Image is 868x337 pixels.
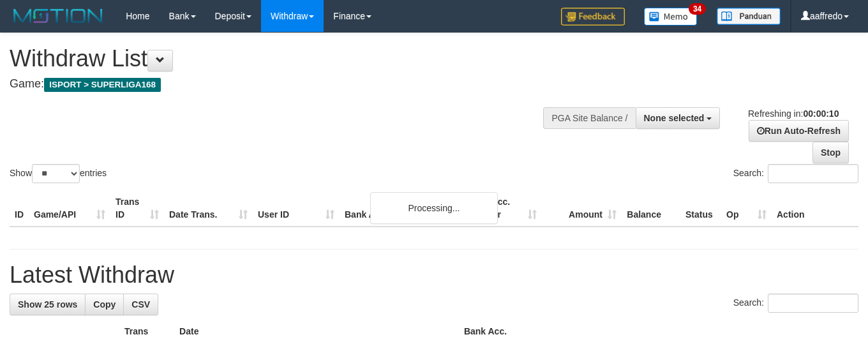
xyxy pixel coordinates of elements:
span: 34 [689,3,706,15]
th: Amount [542,190,622,227]
img: Feedback.jpg [561,8,625,26]
th: Op [721,190,772,227]
span: None selected [644,113,705,123]
span: Copy [93,299,116,310]
label: Show entries [10,164,107,183]
th: Status [680,190,721,227]
th: Balance [622,190,680,227]
th: Date Trans. [164,190,253,227]
img: panduan.png [717,8,781,25]
th: Game/API [29,190,110,227]
span: CSV [131,299,150,310]
a: Show 25 rows [10,294,86,315]
h4: Game: [10,78,566,91]
h1: Latest Withdraw [10,262,858,288]
button: None selected [636,107,721,129]
th: ID [10,190,29,227]
label: Search: [733,164,858,183]
div: Processing... [370,192,498,224]
select: Showentries [32,164,80,183]
a: CSV [123,294,158,315]
label: Search: [733,294,858,313]
span: ISPORT > SUPERLIGA168 [44,78,161,92]
input: Search: [768,164,858,183]
th: Action [772,190,858,227]
th: User ID [253,190,340,227]
a: Stop [812,142,849,163]
span: Refreshing in: [748,109,839,119]
input: Search: [768,294,858,313]
th: Trans ID [110,190,164,227]
strong: 00:00:10 [803,109,839,119]
th: Bank Acc. Name [340,190,462,227]
img: Button%20Memo.svg [644,8,698,26]
div: PGA Site Balance / [543,107,635,129]
th: Bank Acc. Number [462,190,542,227]
span: Show 25 rows [18,299,77,310]
a: Run Auto-Refresh [749,120,849,142]
img: MOTION_logo.png [10,6,107,26]
a: Copy [85,294,124,315]
h1: Withdraw List [10,46,566,71]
